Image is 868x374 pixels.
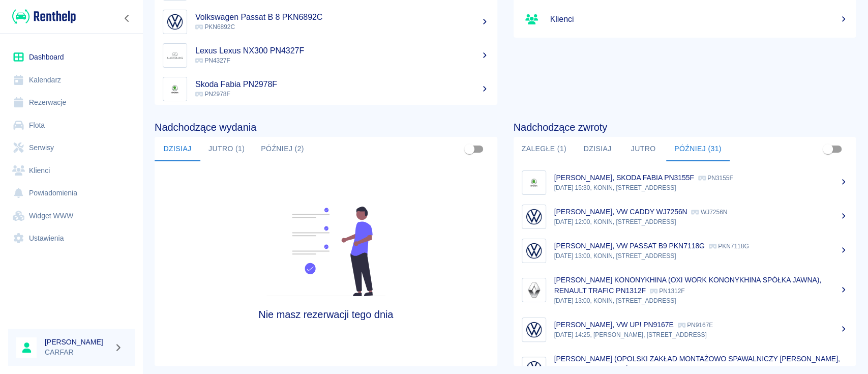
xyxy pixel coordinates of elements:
[8,8,76,25] a: Renthelp logo
[155,121,497,133] h4: Nadchodzące wydania
[554,208,687,216] p: [PERSON_NAME], VW CADDY WJ7256N
[45,347,110,358] p: CARFAR
[195,23,235,31] span: PKN6892C
[554,321,674,329] p: [PERSON_NAME], VW UP! PN9167E
[709,243,749,250] p: PKN7118G
[197,308,454,321] h4: Nie masz rezerwacji tego dnia
[260,207,392,296] img: Fleet
[524,241,544,261] img: Image
[195,79,489,90] h5: Skoda Fabia PN2978F
[554,355,840,373] p: [PERSON_NAME] (OPOLSKI ZAKŁAD MONTAŻOWO SPAWALNICZY [PERSON_NAME], [PERSON_NAME] SPÓŁKA JAWNA), V...
[524,320,544,339] img: Image
[554,330,848,339] p: [DATE] 14:25, [PERSON_NAME], [STREET_ADDRESS]
[8,91,135,114] a: Rezerwacje
[620,137,666,161] button: Jutro
[460,139,479,159] span: Pokaż przypisane tylko do mnie
[253,137,312,161] button: Później (2)
[524,173,544,192] img: Image
[8,136,135,159] a: Serwisy
[165,79,185,99] img: Image
[8,46,135,69] a: Dashboard
[8,114,135,137] a: Flota
[195,46,489,56] h5: Lexus Lexus NX300 PN4327F
[650,287,685,295] p: PN1312F
[554,217,848,226] p: [DATE] 12:00, KONIN, [STREET_ADDRESS]
[155,39,497,72] a: ImageLexus Lexus NX300 PN4327F PN4327F
[554,242,705,250] p: [PERSON_NAME], VW PASSAT B9 PKN7118G
[666,137,730,161] button: Później (31)
[514,199,856,234] a: Image[PERSON_NAME], VW CADDY WJ7256N WJ7256N[DATE] 12:00, KONIN, [STREET_ADDRESS]
[514,268,856,312] a: Image[PERSON_NAME] KONONYKHINA (OXI WORK KONONYKHINA SPÓŁKA JAWNA), RENAULT TRAFIC PN1312F PN1312...
[554,296,848,305] p: [DATE] 13:00, KONIN, [STREET_ADDRESS]
[514,137,575,161] button: Zaległe (1)
[554,276,821,295] p: [PERSON_NAME] KONONYKHINA (OXI WORK KONONYKHINA SPÓŁKA JAWNA), RENAULT TRAFIC PN1312F
[698,175,733,182] p: PN3155F
[45,337,110,347] h6: [PERSON_NAME]
[575,137,620,161] button: Dzisiaj
[165,12,185,32] img: Image
[514,234,856,268] a: Image[PERSON_NAME], VW PASSAT B9 PKN7118G PKN7118G[DATE] 13:00, KONIN, [STREET_ADDRESS]
[554,251,848,261] p: [DATE] 13:00, KONIN, [STREET_ADDRESS]
[195,12,489,22] h5: Volkswagen Passat B 8 PKN6892C
[514,165,856,199] a: Image[PERSON_NAME], SKODA FABIA PN3155F PN3155F[DATE] 15:30, KONIN, [STREET_ADDRESS]
[195,57,230,64] span: PN4327F
[155,5,497,39] a: ImageVolkswagen Passat B 8 PKN6892C PKN6892C
[8,227,135,250] a: Ustawienia
[514,121,856,133] h4: Nadchodzące zwroty
[524,207,544,226] img: Image
[155,137,200,161] button: Dzisiaj
[155,72,497,106] a: ImageSkoda Fabia PN2978F PN2978F
[554,183,848,192] p: [DATE] 15:30, KONIN, [STREET_ADDRESS]
[8,205,135,227] a: Widget WWW
[8,69,135,92] a: Kalendarz
[818,139,837,159] span: Pokaż przypisane tylko do mnie
[165,46,185,65] img: Image
[550,14,848,24] h5: Klienci
[514,5,856,34] a: Klienci
[554,174,694,182] p: [PERSON_NAME], SKODA FABIA PN3155F
[8,159,135,182] a: Klienci
[678,322,713,329] p: PN9167E
[514,312,856,347] a: Image[PERSON_NAME], VW UP! PN9167E PN9167E[DATE] 14:25, [PERSON_NAME], [STREET_ADDRESS]
[12,8,76,25] img: Renthelp logo
[119,12,135,25] button: Zwiń nawigację
[8,182,135,205] a: Powiadomienia
[200,137,253,161] button: Jutro (1)
[691,209,727,216] p: WJ7256N
[524,280,544,300] img: Image
[195,91,230,98] span: PN2978F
